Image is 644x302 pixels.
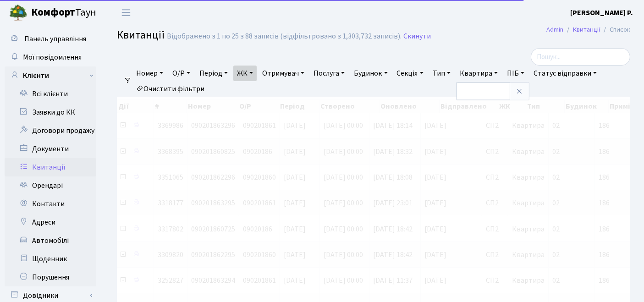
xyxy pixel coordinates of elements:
[393,66,427,81] a: Секція
[31,5,96,21] span: Таун
[23,52,82,62] span: Мої повідомлення
[310,66,348,81] a: Послуга
[196,66,231,81] a: Період
[5,195,96,213] a: Контакти
[132,81,208,97] a: Очистити фільтри
[115,5,138,20] button: Переключити навігацію
[132,66,167,81] a: Номер
[24,34,86,44] span: Панель управління
[5,231,96,250] a: Автомобілі
[31,5,75,20] b: Комфорт
[530,66,600,81] a: Статус відправки
[9,4,28,22] img: logo.png
[5,140,96,158] a: Документи
[570,7,633,18] a: [PERSON_NAME] Р.
[546,25,563,34] a: Admin
[350,66,391,81] a: Будинок
[573,25,600,34] a: Квитанції
[429,66,454,81] a: Тип
[5,48,96,66] a: Мої повідомлення
[233,66,257,81] a: ЖК
[403,32,431,41] a: Скинути
[456,66,501,81] a: Квартира
[5,103,96,121] a: Заявки до КК
[5,268,96,286] a: Порушення
[533,20,644,39] nav: breadcrumb
[503,66,528,81] a: ПІБ
[570,8,633,18] b: [PERSON_NAME] Р.
[5,121,96,140] a: Договори продажу
[259,66,308,81] a: Отримувач
[531,48,630,66] input: Пошук...
[5,250,96,268] a: Щоденник
[5,213,96,231] a: Адреси
[5,158,96,176] a: Квитанції
[167,32,402,41] div: Відображено з 1 по 25 з 88 записів (відфільтровано з 1,303,732 записів).
[169,66,194,81] a: О/Р
[5,85,96,103] a: Всі клієнти
[5,30,96,48] a: Панель управління
[600,25,630,35] li: Список
[117,27,165,43] span: Квитанції
[5,176,96,195] a: Орендарі
[5,66,96,85] a: Клієнти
